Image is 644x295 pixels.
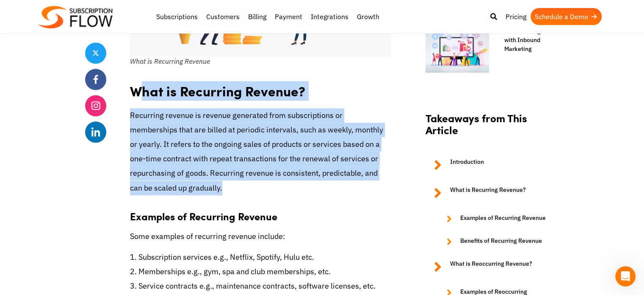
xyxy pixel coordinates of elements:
img: Up-Selling and Cross-Selling [426,9,489,73]
img: Subscriptionflow [39,6,113,28]
a: Growth [353,8,384,25]
h2: What is Recurring Revenue? [130,75,391,101]
a: What is Recurring Revenue? [426,185,551,201]
h2: Takeaways from This Article [426,112,551,145]
a: What is Reoccurring Revenue? [426,259,551,275]
a: Payment [271,8,307,25]
a: Introduction [426,157,551,173]
a: Benefits of Recurring Revenue [438,236,551,247]
p: Some examples of recurring revenue include: [130,229,391,244]
a: Schedule a Demo [531,8,602,25]
a: Subscriptions [152,8,202,25]
a: Customers [202,8,244,25]
iframe: Intercom live chat [615,266,636,287]
a: Pricing [501,8,531,25]
p: Recurring revenue is revenue generated from subscriptions or memberships that are billed at perio... [130,108,391,195]
h3: Examples of Recurring Revenue [130,201,391,222]
a: Billing [244,8,271,25]
a: Examples of Recurring Revenue [438,214,551,224]
figcaption: What is Recurring Revenue [130,56,391,66]
a: Integrations [307,8,353,25]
